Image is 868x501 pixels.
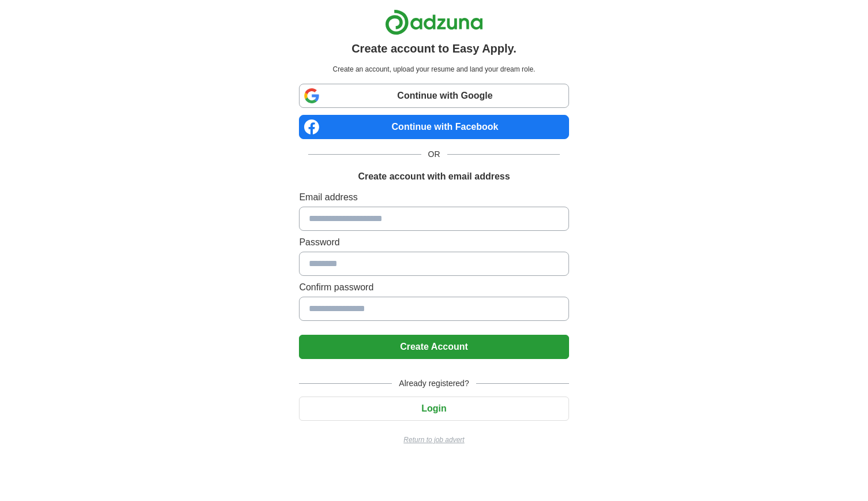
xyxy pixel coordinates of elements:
[299,235,568,249] label: Password
[299,403,568,413] a: Login
[299,115,568,139] a: Continue with Facebook
[299,281,568,294] label: Confirm password
[299,435,568,445] a: Return to job advert
[421,148,447,160] span: OR
[299,397,568,421] button: Login
[299,190,568,204] label: Email address
[351,40,517,57] h1: Create account to Easy Apply.
[301,64,566,74] p: Create an account, upload your resume and land your dream role.
[385,9,483,35] img: Adzuna logo
[358,170,510,184] h1: Create account with email address
[392,377,476,390] span: Already registered?
[299,335,568,359] button: Create Account
[299,84,568,108] a: Continue with Google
